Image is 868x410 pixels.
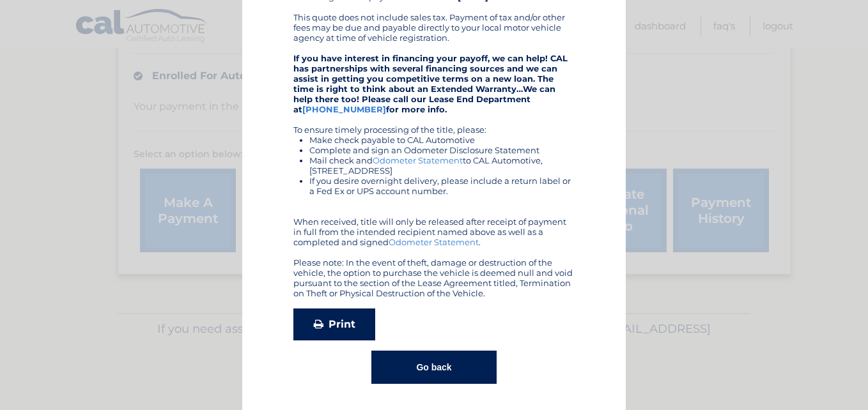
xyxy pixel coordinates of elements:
[309,155,575,176] li: Mail check and to CAL Automotive, [STREET_ADDRESS]
[309,176,575,196] li: If you desire overnight delivery, please include a return label or a Fed Ex or UPS account number.
[389,237,479,247] a: Odometer Statement
[373,155,463,165] a: Odometer Statement
[309,135,575,145] li: Make check payable to CAL Automotive
[293,53,568,114] strong: If you have interest in financing your payoff, we can help! CAL has partnerships with several fin...
[293,308,375,340] a: Print
[371,351,496,384] button: Go back
[302,104,386,114] a: [PHONE_NUMBER]
[309,145,575,155] li: Complete and sign an Odometer Disclosure Statement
